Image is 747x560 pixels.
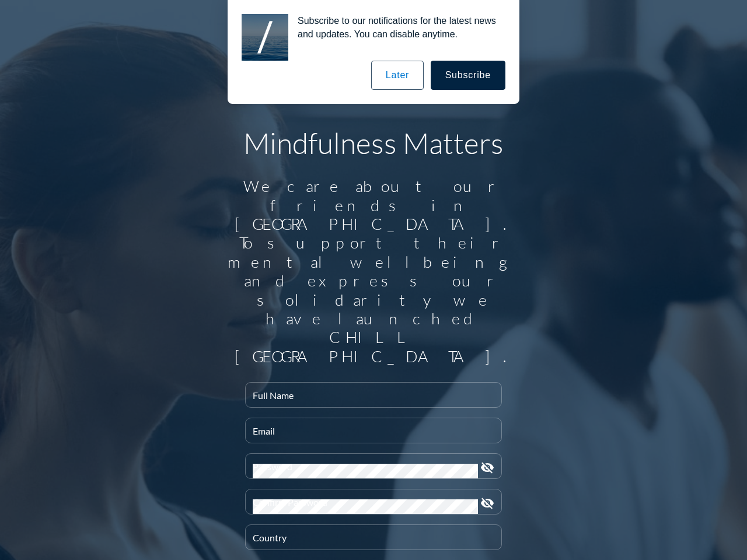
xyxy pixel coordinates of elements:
input: Full Name [253,393,494,407]
button: Subscribe [431,61,505,90]
div: Subscribe to our notifications for the latest news and updates. You can disable anytime. [288,14,505,41]
input: Email [253,428,494,443]
h1: Mindfulness Matters [222,125,525,160]
img: notification icon [242,14,288,61]
i: visibility_off [480,461,494,475]
input: Country [253,535,494,549]
div: We care about our friends in [GEOGRAPHIC_DATA]. To support their mental wellbeing and express our... [222,177,525,366]
input: Confirm Password [253,499,478,514]
button: Later [371,61,424,90]
i: visibility_off [480,496,494,510]
input: Password [253,464,478,478]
